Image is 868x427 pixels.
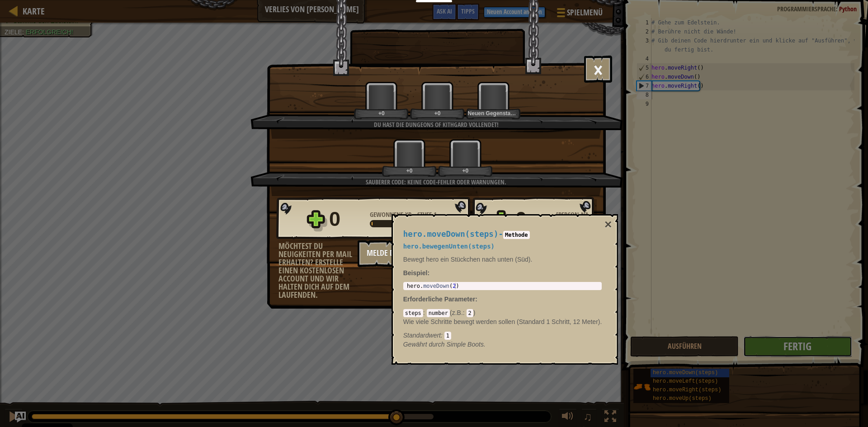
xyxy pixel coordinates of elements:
span: : [475,296,477,303]
code: number [427,309,450,317]
em: Simple Boots. [403,341,486,348]
button: × [604,218,612,231]
span: : [463,309,467,316]
p: Bewegt hero ein Stückchen nach unten (Süd). [403,255,602,264]
div: Möchtest du Neuigkeiten per Mail erhalten? Erstelle einen kostenlosen Account und wir halten dich... [278,242,358,299]
div: ( ) [403,308,602,340]
div: +0 [356,110,407,117]
span: : [423,309,427,316]
div: Sauberer Code: keine Code-Fehler oder Warnungen. [293,178,579,187]
button: Melde dich an, um Fortschritte zu speichern. [358,240,471,267]
span: : [441,332,444,339]
div: +0 [440,167,491,174]
span: hero.bewegenUnten(steps) [403,243,495,250]
code: steps [403,309,423,317]
div: +0 [412,110,463,117]
p: Wie viele Schritte bewegt werden sollen (Standard 1 Schritt, 12 Meter). [403,317,602,326]
div: Du hast die Dungeons of Kithgard vollendet! [293,120,579,129]
code: 2 [467,309,473,317]
span: Erforderliche Parameter [403,296,476,303]
span: Gewonnene XP [370,210,413,219]
h4: - [403,230,602,239]
div: [PERSON_NAME] [556,211,597,219]
button: × [584,56,612,83]
span: Gewährt durch [403,341,447,348]
code: Methode [503,231,530,239]
span: Beispiel [403,269,428,277]
div: - [370,211,437,219]
span: hero.moveDown(steps) [403,230,499,239]
span: z.B. [452,309,463,316]
strong: : [403,269,429,277]
code: 1 [444,332,451,340]
span: Standardwert [403,332,441,339]
div: +0 [384,167,435,174]
div: 0 [515,205,551,234]
div: 0 [329,205,364,234]
div: Neuen Gegenstand gewonnen [468,110,519,117]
